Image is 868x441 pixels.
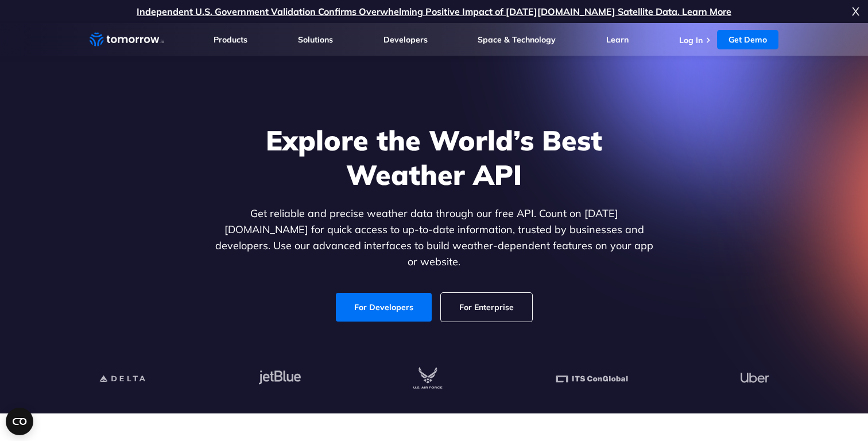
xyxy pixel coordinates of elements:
[606,34,629,45] a: Learn
[212,123,656,192] h1: Explore the World’s Best Weather API
[336,293,432,322] a: For Developers
[478,34,556,45] a: Space & Technology
[214,34,247,45] a: Products
[137,6,731,17] a: Independent U.S. Government Validation Confirms Overwhelming Positive Impact of [DATE][DOMAIN_NAM...
[383,34,428,45] a: Developers
[90,31,164,48] a: Home link
[6,408,33,435] button: Open CMP widget
[679,35,703,45] a: Log In
[298,34,333,45] a: Solutions
[212,206,656,270] p: Get reliable and precise weather data through our free API. Count on [DATE][DOMAIN_NAME] for quic...
[441,293,532,322] a: For Enterprise
[717,30,778,49] a: Get Demo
